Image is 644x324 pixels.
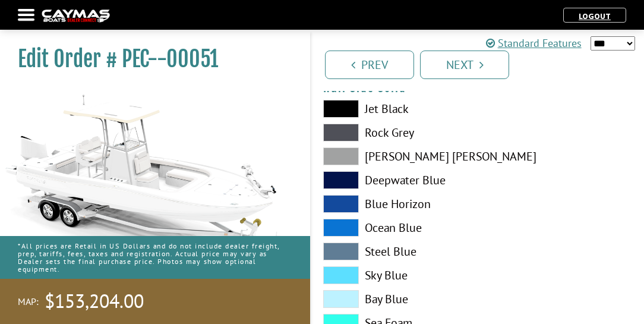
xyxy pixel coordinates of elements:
label: Blue Horizon [323,195,466,213]
label: Sky Blue [323,266,466,284]
label: [PERSON_NAME] [PERSON_NAME] [323,147,466,165]
a: Standard Features [486,35,582,51]
span: $153,204.00 [45,289,144,314]
a: Logout [573,11,617,21]
p: *All prices are Retail in US Dollars and do not include dealer freight, prep, tariffs, fees, taxe... [18,236,292,279]
a: Prev [325,51,414,79]
label: Jet Black [323,100,466,118]
label: Steel Blue [323,243,466,260]
ul: Pagination [322,49,644,79]
label: Ocean Blue [323,219,466,237]
img: caymas-dealer-connect-2ed40d3bc7270c1d8d7ffb4b79bf05adc795679939227970def78ec6f6c03838.gif [42,10,110,22]
a: Next [420,51,509,79]
span: MAP: [18,295,39,308]
label: Deepwater Blue [323,171,466,189]
h1: Edit Order # PEC--00051 [18,46,280,73]
label: Bay Blue [323,290,466,308]
label: Rock Grey [323,124,466,141]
